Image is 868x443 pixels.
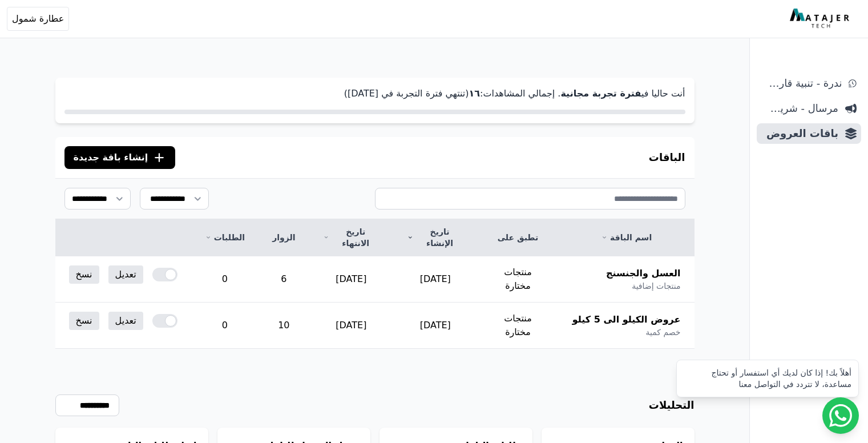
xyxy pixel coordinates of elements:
td: منتجات مختارة [477,256,559,303]
span: باقات العروض [761,126,838,142]
td: 6 [259,256,309,303]
td: منتجات مختارة [477,303,559,349]
a: الطلبات [205,232,245,243]
a: تاريخ الانتهاء [323,226,380,249]
span: منتجات إضافية [632,280,680,292]
button: إنشاء باقة جديدة [64,146,176,169]
span: ندرة - تنبية قارب علي النفاذ [761,75,842,91]
span: العسل والجنسنج [606,267,681,280]
span: إنشاء باقة جديدة [74,151,148,164]
td: [DATE] [393,303,477,349]
a: نسخ [69,312,99,330]
h3: التحليلات [649,397,695,413]
a: تاريخ الإنشاء [407,226,463,249]
div: أهلاً بك! إذا كان لديك أي استفسار أو تحتاج مساعدة، لا تتردد في التواصل معنا [684,367,851,390]
a: اسم الباقة [572,232,681,243]
td: [DATE] [309,256,394,303]
strong: فترة تجربة مجانية [560,88,641,99]
img: MatajerTech Logo [790,9,852,29]
span: خصم كمية [645,327,680,338]
span: مرسال - شريط دعاية [761,100,838,116]
button: عطارة شمول [7,7,69,31]
td: 0 [191,256,259,303]
th: الزوار [259,219,309,256]
a: تعديل [108,312,143,330]
strong: ١٦ [469,88,480,99]
td: [DATE] [309,303,394,349]
td: 10 [259,303,309,349]
span: عروض الكيلو الى 5 كيلو [572,313,681,327]
td: [DATE] [393,256,477,303]
h3: الباقات [649,150,685,166]
p: أنت حاليا في . إجمالي المشاهدات: (تنتهي فترة التجربة في [DATE]) [64,87,685,100]
a: تعديل [108,265,143,284]
th: تطبق على [477,219,559,256]
span: عطارة شمول [12,12,64,26]
a: نسخ [69,265,99,284]
td: 0 [191,303,259,349]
